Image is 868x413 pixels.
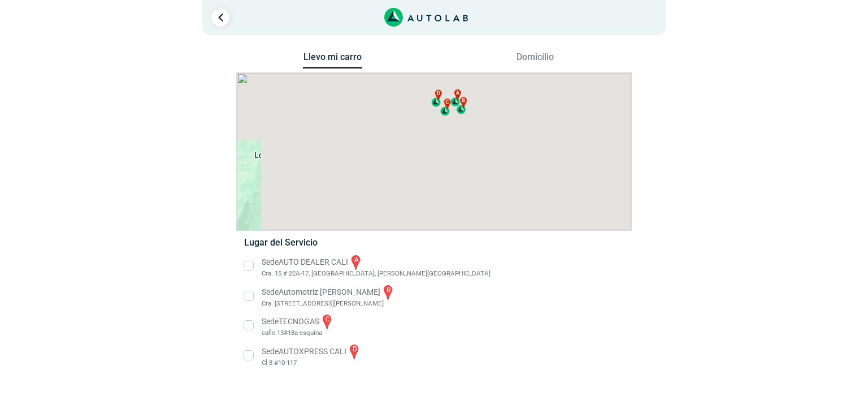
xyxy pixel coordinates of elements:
span: b [462,97,465,105]
button: Llevo mi carro [303,51,362,69]
button: Domicilio [506,51,565,68]
span: a [456,89,459,97]
span: d [437,90,440,98]
span: c [446,98,449,106]
a: Link al sitio de autolab [384,11,468,22]
h5: Lugar del Servicio [244,237,623,248]
a: Ir al paso anterior [211,8,229,27]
